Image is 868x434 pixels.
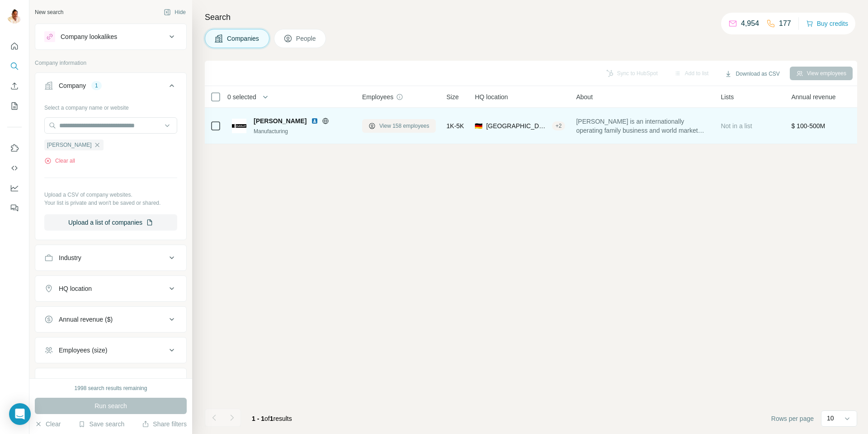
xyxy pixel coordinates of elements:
[721,92,734,101] span: Lists
[142,420,187,429] button: Share filters
[721,122,752,130] span: Not in a list
[252,415,292,422] span: results
[362,92,393,101] span: Employees
[35,26,186,48] button: Company lookalikes
[44,214,177,231] button: Upload a list of companies
[35,339,186,361] button: Employees (size)
[791,92,835,101] span: Annual revenue
[157,5,192,19] button: Hide
[771,414,814,423] span: Rows per page
[227,92,256,101] span: 0 selected
[44,100,177,112] div: Select a company name or website
[47,141,92,149] span: [PERSON_NAME]
[44,157,75,165] button: Clear all
[576,92,593,101] span: About
[475,92,508,101] span: HQ location
[91,82,102,90] div: 1
[7,200,22,216] button: Feedback
[35,370,186,392] button: Technologies
[779,18,791,29] p: 177
[475,121,482,130] span: 🇩🇪
[35,309,186,330] button: Annual revenue ($)
[59,284,92,293] div: HQ location
[264,415,270,422] span: of
[59,81,86,90] div: Company
[205,11,857,24] h4: Search
[718,67,786,81] button: Download as CSV
[7,160,22,176] button: Use Surfe API
[78,420,124,429] button: Save search
[227,34,260,43] span: Companies
[7,78,22,94] button: Enrich CSV
[35,247,186,269] button: Industry
[254,116,307,125] span: [PERSON_NAME]
[7,98,22,114] button: My lists
[252,415,264,422] span: 1 - 1
[552,122,566,130] div: + 2
[296,34,317,43] span: People
[44,191,177,199] p: Upload a CSV of company websites.
[379,122,429,130] span: View 158 employees
[232,119,246,133] img: Logo of Eickhoff
[576,117,710,135] span: [PERSON_NAME] is an internationally operating family business and world market leader for high pe...
[7,58,22,74] button: Search
[791,122,825,130] span: $ 100-500M
[311,117,318,125] img: LinkedIn logo
[254,127,351,135] div: Manufacturing
[7,9,22,24] img: Avatar
[447,121,464,130] span: 1K-5K
[7,140,22,156] button: Use Surfe on LinkedIn
[827,414,834,423] p: 10
[9,403,31,425] div: Open Intercom Messenger
[59,346,107,355] div: Employees (size)
[75,384,147,392] div: 1998 search results remaining
[35,75,186,100] button: Company1
[806,17,848,30] button: Buy credits
[741,18,759,29] p: 4,954
[7,38,22,54] button: Quick start
[362,119,436,133] button: View 158 employees
[7,180,22,196] button: Dashboard
[486,121,548,130] span: [GEOGRAPHIC_DATA], [GEOGRAPHIC_DATA]
[59,376,96,386] div: Technologies
[35,8,63,16] div: New search
[59,315,113,324] div: Annual revenue ($)
[44,199,177,207] p: Your list is private and won't be saved or shared.
[270,415,274,422] span: 1
[35,278,186,299] button: HQ location
[447,92,459,101] span: Size
[35,59,187,67] p: Company information
[61,32,117,41] div: Company lookalikes
[35,420,61,429] button: Clear
[59,253,81,262] div: Industry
